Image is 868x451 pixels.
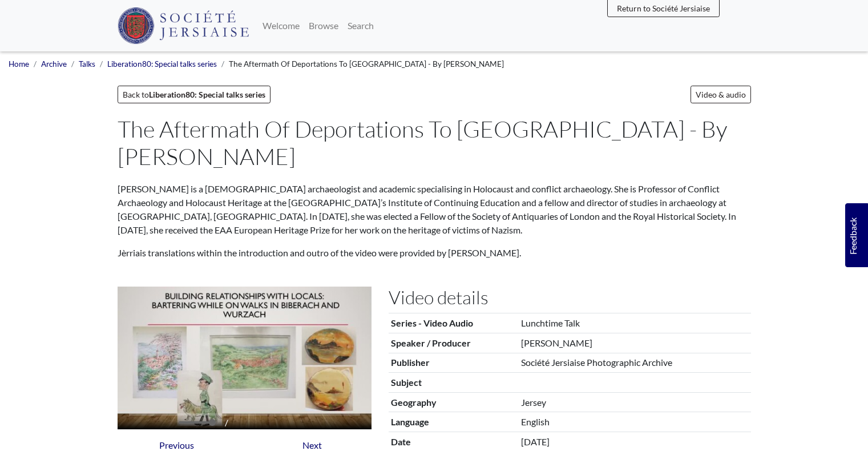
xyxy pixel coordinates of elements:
img: Société Jersiaise [118,7,249,44]
th: Series - Video Audio [389,313,519,333]
th: Geography [389,392,519,412]
p: [PERSON_NAME] is a [DEMOGRAPHIC_DATA] archaeologist and academic specialising in Holocaust and co... [118,182,751,237]
h1: The Aftermath Of Deportations To [GEOGRAPHIC_DATA] - By [PERSON_NAME] [118,115,746,170]
th: Speaker / Producer [389,333,519,353]
td: English [518,412,750,432]
span: The Aftermath Of Deportations To [GEOGRAPHIC_DATA] - By [PERSON_NAME] [229,59,504,69]
h2: Video details [389,287,751,308]
th: Language [389,412,519,432]
a: Welcome [258,14,304,37]
a: Liberation80: Special talks series [107,59,217,69]
a: Back toLiberation80: Special talks series [118,86,271,103]
td: [DATE] [518,432,750,451]
span: / [225,416,228,429]
span: Volume [179,418,216,427]
td: Jersey [518,392,750,412]
th: Publisher [389,353,519,373]
td: [PERSON_NAME] [518,333,750,353]
th: Date [389,432,519,451]
strong: Liberation80: Special talks series [149,90,265,99]
span: Feedback [846,217,860,254]
th: Subject [389,373,519,393]
a: Would you like to provide feedback? [845,203,868,267]
a: Search [343,14,378,37]
p: Jèrriais translations within the introduction and outro of the video were provided by [PERSON_NAME]. [118,246,751,260]
figure: Video player [118,287,372,429]
a: Video & audio [691,86,751,103]
a: Home [9,59,29,69]
a: Browse [304,14,343,37]
span: Return to Société Jersiaise [617,3,710,13]
a: Talks [79,59,95,69]
a: Archive [41,59,67,69]
a: Société Jersiaise logo [118,5,249,47]
td: Lunchtime Talk [518,313,750,333]
td: Société Jersiaise Photographic Archive [518,353,750,373]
